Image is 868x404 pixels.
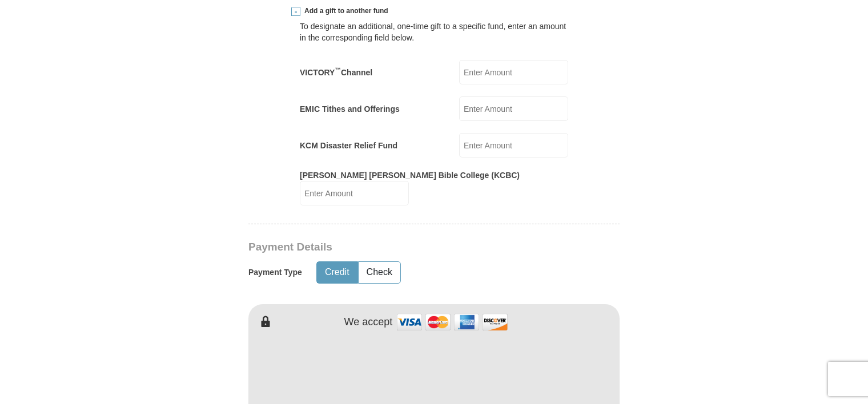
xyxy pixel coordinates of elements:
button: Credit [317,262,357,283]
input: Enter Amount [459,96,568,121]
label: VICTORY Channel [300,67,372,78]
button: Check [359,262,400,283]
sup: ™ [335,66,341,73]
h4: We accept [344,316,393,329]
label: [PERSON_NAME] [PERSON_NAME] Bible College (KCBC) [300,169,520,181]
span: Add a gift to another fund [300,6,388,16]
img: credit cards accepted [395,310,509,334]
h3: Payment Details [248,241,540,254]
div: To designate an additional, one-time gift to a specific fund, enter an amount in the correspondin... [300,21,568,43]
label: KCM Disaster Relief Fund [300,140,397,151]
label: EMIC Tithes and Offerings [300,103,400,115]
input: Enter Amount [459,133,568,157]
input: Enter Amount [300,181,409,205]
h5: Payment Type [248,268,302,277]
input: Enter Amount [459,60,568,84]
